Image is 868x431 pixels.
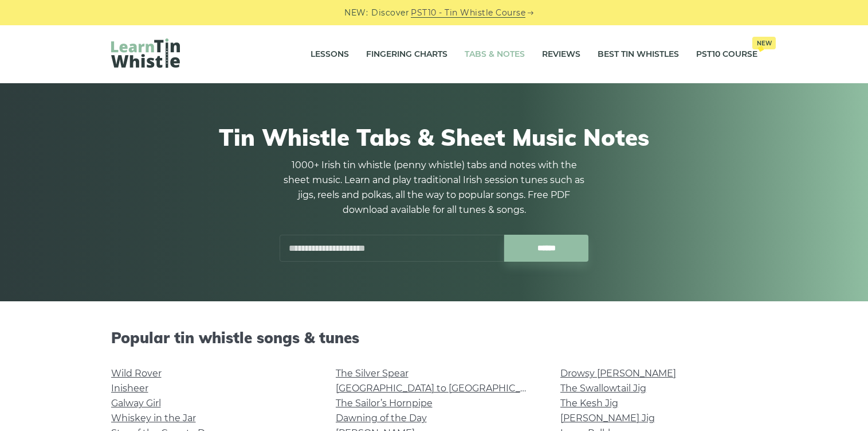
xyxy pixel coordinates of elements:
[111,398,161,409] a: Galway Girl
[598,40,679,69] a: Best Tin Whistles
[111,38,180,68] img: LearnTinWhistle.com
[111,123,757,151] h1: Tin Whistle Tabs & Sheet Music Notes
[560,398,618,409] a: The Kesh Jig
[111,329,757,347] h2: Popular tin whistle songs & tunes
[366,40,447,69] a: Fingering Charts
[336,413,427,424] a: Dawning of the Day
[336,383,547,394] a: [GEOGRAPHIC_DATA] to [GEOGRAPHIC_DATA]
[560,368,676,379] a: Drowsy [PERSON_NAME]
[336,368,409,379] a: The Silver Spear
[560,413,655,424] a: [PERSON_NAME] Jig
[752,37,776,49] span: New
[111,413,196,424] a: Whiskey in the Jar
[311,40,349,69] a: Lessons
[542,40,580,69] a: Reviews
[465,40,525,69] a: Tabs & Notes
[280,158,589,218] p: 1000+ Irish tin whistle (penny whistle) tabs and notes with the sheet music. Learn and play tradi...
[696,40,757,69] a: PST10 CourseNew
[336,398,433,409] a: The Sailor’s Hornpipe
[560,383,646,394] a: The Swallowtail Jig
[111,383,148,394] a: Inisheer
[111,368,162,379] a: Wild Rover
